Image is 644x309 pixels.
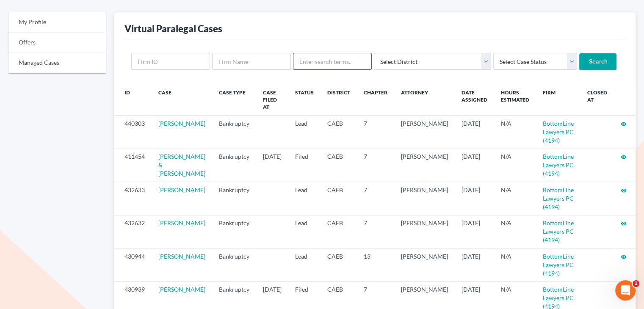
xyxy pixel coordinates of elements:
div: Virtual Paralegal Cases [124,22,222,35]
td: [PERSON_NAME] [394,149,455,182]
td: CAEB [321,215,357,248]
td: Bankruptcy [212,149,256,182]
input: Firm ID [131,53,210,70]
td: N/A [494,248,536,281]
a: [PERSON_NAME] [158,219,205,226]
i: visibility [621,154,627,160]
td: [DATE] [455,182,494,215]
td: [DATE] [455,215,494,248]
th: Attorney [394,84,455,116]
td: Lead [288,248,321,281]
a: BottomLine Lawyers PC (4194) [543,153,574,177]
input: Firm Name [212,53,291,70]
td: 440303 [114,116,152,149]
a: BottomLine Lawyers PC (4194) [543,219,574,243]
td: 7 [357,116,394,149]
td: 13 [357,248,394,281]
a: visibility [621,186,627,193]
th: Case [152,84,212,116]
input: Enter search terms... [293,53,372,70]
td: CAEB [321,116,357,149]
td: Lead [288,116,321,149]
td: [PERSON_NAME] [394,248,455,281]
a: BottomLine Lawyers PC (4194) [543,120,574,144]
td: 7 [357,215,394,248]
a: BottomLine Lawyers PC (4194) [543,253,574,277]
a: visibility [621,253,627,260]
th: Case Filed At [256,84,288,116]
span: 1 [633,280,639,287]
td: 7 [357,182,394,215]
td: 430944 [114,248,152,281]
td: 7 [357,149,394,182]
i: visibility [621,221,627,226]
a: visibility [621,153,627,160]
i: visibility [621,254,627,260]
a: My Profile [8,12,106,33]
td: [DATE] [455,149,494,182]
td: Filed [288,149,321,182]
i: visibility [621,188,627,193]
td: Bankruptcy [212,116,256,149]
a: Managed Cases [8,53,106,73]
a: BottomLine Lawyers PC (4194) [543,186,574,210]
a: [PERSON_NAME] & [PERSON_NAME] [158,153,205,177]
a: [PERSON_NAME] [158,120,205,127]
td: Bankruptcy [212,215,256,248]
td: N/A [494,215,536,248]
a: visibility [621,219,627,226]
td: 411454 [114,149,152,182]
th: Closed at [580,84,614,116]
a: Offers [8,33,106,53]
td: CAEB [321,149,357,182]
td: Lead [288,182,321,215]
td: 432633 [114,182,152,215]
td: N/A [494,182,536,215]
th: Hours Estimated [494,84,536,116]
th: Status [288,84,321,116]
td: [PERSON_NAME] [394,215,455,248]
th: Firm [536,84,580,116]
td: [DATE] [256,149,288,182]
td: Bankruptcy [212,248,256,281]
td: [PERSON_NAME] [394,116,455,149]
td: Lead [288,215,321,248]
td: N/A [494,116,536,149]
td: N/A [494,149,536,182]
iframe: Intercom live chat [615,280,636,301]
td: [PERSON_NAME] [394,182,455,215]
a: visibility [621,120,627,127]
th: Date Assigned [455,84,494,116]
a: [PERSON_NAME] [158,186,205,193]
i: visibility [621,121,627,127]
th: ID [114,84,152,116]
td: Bankruptcy [212,182,256,215]
input: Search [579,53,616,70]
a: [PERSON_NAME] [158,253,205,260]
th: Chapter [357,84,394,116]
td: CAEB [321,248,357,281]
a: [PERSON_NAME] [158,286,205,293]
th: District [321,84,357,116]
td: [DATE] [455,116,494,149]
th: Case Type [212,84,256,116]
td: [DATE] [455,248,494,281]
td: CAEB [321,182,357,215]
td: 432632 [114,215,152,248]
